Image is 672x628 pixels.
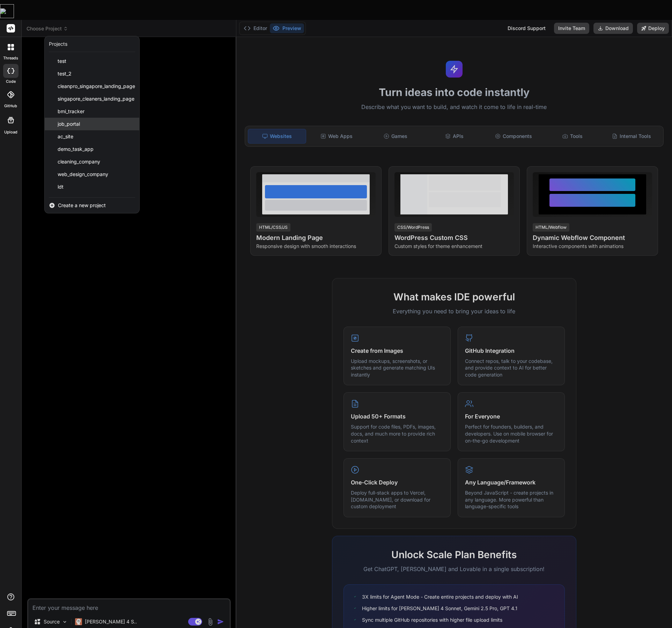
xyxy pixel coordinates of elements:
[58,158,100,165] span: cleaning_company
[58,70,72,77] span: test_2
[4,103,17,109] label: GitHub
[3,55,18,61] label: threads
[58,202,106,209] span: Create a new project
[58,58,66,65] span: test
[58,183,64,190] span: ldt
[58,108,84,115] span: bmi_tracker
[58,133,73,140] span: ac_site
[58,95,134,102] span: singapore_cleaners_landing_page
[58,83,135,90] span: cleanpro_singapore_landing_page
[6,79,16,85] label: code
[58,121,80,127] span: job_portal
[58,171,108,178] span: web_design_company
[58,146,94,153] span: demo_task_app
[49,41,67,48] div: Projects
[4,129,17,135] label: Upload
